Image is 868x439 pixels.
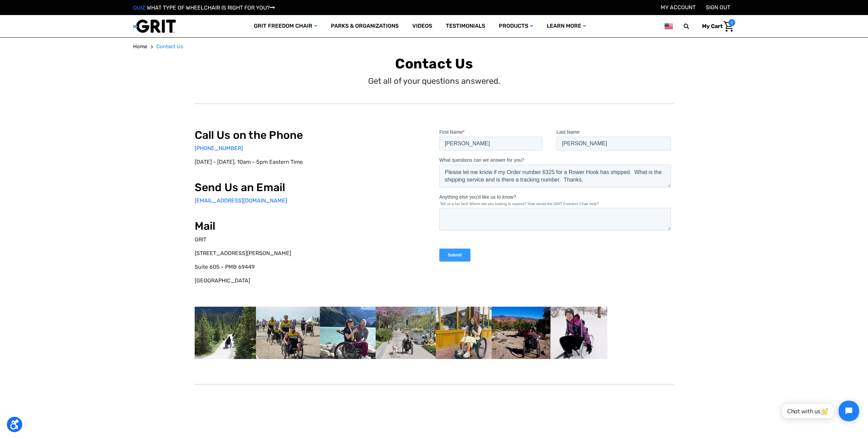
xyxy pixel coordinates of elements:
nav: Breadcrumb [133,43,735,51]
a: Learn More [540,15,593,37]
h2: Call Us on the Phone [195,129,429,142]
h2: Send Us an Email [195,181,429,194]
b: Contact Us [395,56,473,72]
a: Home [133,43,147,51]
a: Products [492,15,540,37]
a: Cart with 0 items [697,19,735,34]
p: Get all of your questions answered. [368,75,500,87]
a: Videos [405,15,439,37]
h2: Mail [195,219,429,232]
span: Home [133,43,147,50]
span: 0 [728,19,735,26]
p: Suite 605 - PMB 69449 [195,263,429,271]
a: Sign out [706,4,730,11]
p: [GEOGRAPHIC_DATA] [195,277,429,285]
input: Search [687,19,697,34]
img: GRIT All-Terrain Wheelchair and Mobility Equipment [133,19,176,33]
img: us.png [664,22,673,30]
p: [STREET_ADDRESS][PERSON_NAME] [195,249,429,257]
p: [DATE] - [DATE], 10am - 5pm Eastern Time [195,158,429,166]
p: GRIT [195,236,429,244]
iframe: Tidio Chat [775,395,865,427]
a: [PHONE_NUMBER] [195,145,243,151]
a: GRIT Freedom Chair [247,15,324,37]
img: Cart [724,21,734,32]
a: [EMAIL_ADDRESS][DOMAIN_NAME] [195,197,287,204]
a: Contact Us [156,43,183,51]
span: Contact Us [156,43,183,50]
span: My Cart [702,23,723,29]
span: QUIZ: [133,4,147,11]
a: QUIZ:WHAT TYPE OF WHEELCHAIR IS RIGHT FOR YOU? [133,4,275,11]
a: Account [661,4,696,11]
a: Parks & Organizations [324,15,405,37]
iframe: Form 1 [439,129,674,274]
a: Testimonials [439,15,492,37]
